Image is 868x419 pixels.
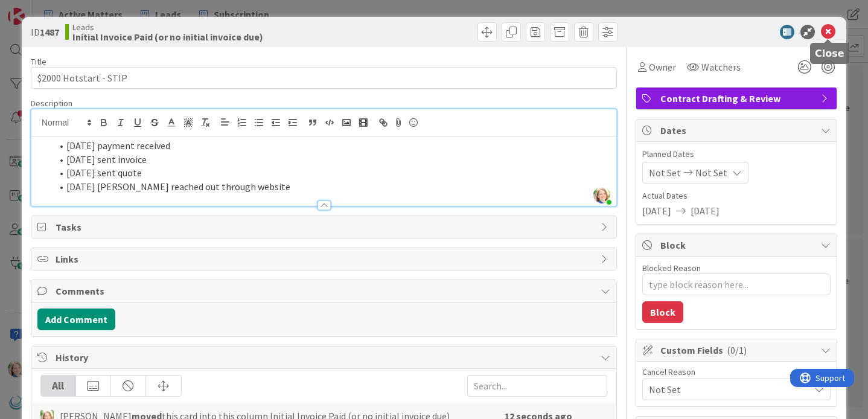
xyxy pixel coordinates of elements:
[701,60,741,74] span: Watchers
[649,165,681,180] span: Not Set
[593,187,610,203] img: Sl300r1zNejTcUF0uYcJund7nRpyjiOK.jpg
[691,203,720,218] span: [DATE]
[660,238,815,252] span: Block
[56,284,595,298] span: Comments
[52,180,610,194] li: [DATE] [PERSON_NAME] reached out through website
[642,148,831,161] span: Planned Dates
[72,32,263,42] b: Initial Invoice Paid (or no initial invoice due)
[52,153,610,167] li: [DATE] sent invoice
[31,67,617,89] input: type card name here...
[642,301,683,323] button: Block
[642,203,671,218] span: [DATE]
[56,350,595,365] span: History
[642,368,831,376] div: Cancel Reason
[660,91,815,106] span: Contract Drafting & Review
[25,2,55,16] span: Support
[649,60,676,74] span: Owner
[31,98,72,109] span: Description
[37,309,115,330] button: Add Comment
[52,166,610,180] li: [DATE] sent quote
[642,263,701,273] label: Blocked Reason
[56,220,595,234] span: Tasks
[31,25,59,39] span: ID
[727,344,747,356] span: ( 0/1 )
[467,375,607,397] input: Search...
[56,252,595,266] span: Links
[52,139,610,153] li: [DATE] payment received
[31,56,46,67] label: Title
[815,48,844,59] h5: Close
[649,382,809,397] span: Not Set
[72,22,263,32] span: Leads
[660,123,815,138] span: Dates
[41,376,76,396] div: All
[660,343,815,357] span: Custom Fields
[642,190,831,202] span: Actual Dates
[40,26,59,38] b: 1487
[695,165,727,180] span: Not Set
